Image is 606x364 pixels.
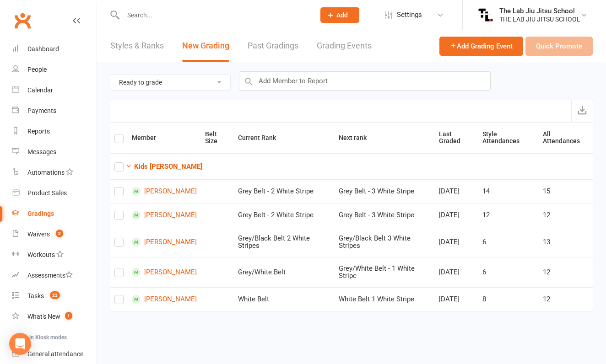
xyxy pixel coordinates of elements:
[27,210,54,217] div: Gradings
[27,230,50,238] div: Waivers
[27,86,53,94] div: Calendar
[12,286,97,306] a: Tasks 23
[234,227,334,257] td: Grey/Black Belt 2 White Stripes
[478,123,539,153] th: Style Attendances
[12,121,97,142] a: Reports
[27,45,59,53] div: Dashboard
[539,257,593,287] td: 12
[27,313,60,320] div: What's New
[234,123,334,153] th: Current Rank
[435,287,478,311] td: [DATE]
[476,6,495,24] img: thumb_image1724036037.png
[27,292,44,300] div: Tasks
[12,265,97,286] a: Assessments
[110,30,164,62] a: Styles & Ranks
[435,227,478,257] td: [DATE]
[450,42,513,50] span: Add Grading Event
[27,189,67,197] div: Product Sales
[248,30,298,62] a: Past Gradings
[539,287,593,311] td: 12
[539,179,593,203] td: 15
[12,203,97,224] a: Gradings
[499,7,580,15] div: The Lab Jiu Jitsu School
[435,123,478,153] th: Last Graded
[125,161,202,172] button: Kids [PERSON_NAME]
[478,227,539,257] td: 6
[110,123,128,153] th: Select all
[11,9,34,32] a: Clubworx
[12,306,97,327] a: What's New1
[12,142,97,162] a: Messages
[132,211,197,219] a: [PERSON_NAME]
[56,230,63,237] span: 2
[27,272,73,279] div: Assessments
[27,350,83,358] div: General attendance
[234,287,334,311] td: White Belt
[478,179,539,203] td: 14
[335,123,435,153] th: Next rank
[539,123,593,153] th: All Attendances
[12,80,97,101] a: Calendar
[27,128,50,135] div: Reports
[12,101,97,121] a: Payments
[435,257,478,287] td: [DATE]
[478,203,539,227] td: 12
[132,295,197,304] a: [PERSON_NAME]
[335,287,435,311] td: White Belt 1 White Stripe
[439,37,523,56] button: Add Grading Event
[12,245,97,265] a: Workouts
[539,227,593,257] td: 13
[12,183,97,203] a: Product Sales
[317,30,372,62] a: Grading Events
[397,5,422,25] span: Settings
[120,9,308,21] input: Search...
[320,7,359,23] button: Add
[9,333,31,355] div: Open Intercom Messenger
[234,179,334,203] td: Grey Belt - 2 White Stripe
[435,179,478,203] td: [DATE]
[27,107,56,114] div: Payments
[478,287,539,311] td: 8
[27,169,65,176] div: Automations
[335,257,435,287] td: Grey/White Belt - 1 White Stripe
[499,15,580,23] div: THE LAB JIU JITSU SCHOOL
[478,257,539,287] td: 6
[65,312,72,320] span: 1
[128,123,201,153] th: Member
[234,257,334,287] td: Grey/White Belt
[182,30,229,62] a: New Grading
[132,238,197,246] a: [PERSON_NAME]
[27,66,47,73] div: People
[50,291,60,299] span: 23
[539,203,593,227] td: 12
[27,148,56,155] div: Messages
[12,162,97,183] a: Automations
[336,11,348,19] span: Add
[12,59,97,80] a: People
[134,162,202,171] strong: Kids [PERSON_NAME]
[335,179,435,203] td: Grey Belt - 3 White Stripe
[234,203,334,227] td: Grey Belt - 2 White Stripe
[27,251,55,258] div: Workouts
[12,224,97,245] a: Waivers 2
[335,203,435,227] td: Grey Belt - 3 White Stripe
[435,203,478,227] td: [DATE]
[335,227,435,257] td: Grey/Black Belt 3 White Stripes
[132,187,197,196] a: [PERSON_NAME]
[12,39,97,59] a: Dashboard
[201,123,234,153] th: Belt Size
[132,268,197,277] a: [PERSON_NAME]
[239,71,491,91] input: Add Member to Report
